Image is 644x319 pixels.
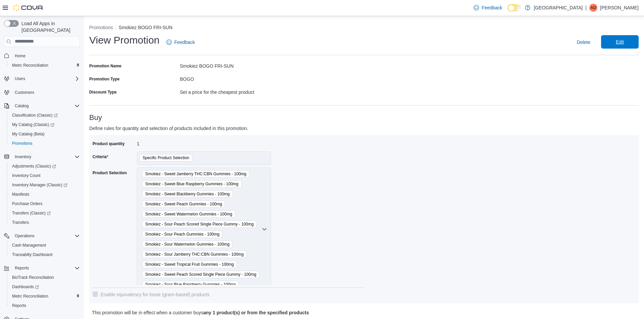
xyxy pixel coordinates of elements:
[142,281,239,288] span: Smokiez - Sour Blue Raspberry Gummies - 100mg
[9,283,42,291] a: Dashboards
[12,303,26,308] span: Reports
[9,273,57,281] a: BioTrack Reconciliation
[9,302,80,310] span: Reports
[12,294,48,299] span: Metrc Reconciliation
[142,210,235,218] span: Smokiez - Sweet Watermelon Gummies - 100mg
[9,302,29,310] a: Reports
[142,271,259,278] span: Smokiez - Sweet Peach Scored Single Piece Gummy - 100mg
[600,4,639,12] p: [PERSON_NAME]
[507,11,508,12] span: Dark Mode
[12,252,52,257] span: Traceabilty Dashboard
[7,250,83,259] button: Traceabilty Dashboard
[9,139,80,147] span: Promotions
[589,4,597,12] div: Alex Dean
[507,4,522,11] input: Dark Mode
[9,130,80,138] span: My Catalog (Beta)
[9,292,80,300] span: Metrc Reconciliation
[180,61,364,69] div: Smokiez BOGO FRI-SUN
[92,309,500,317] p: This promotion will be in effect when a customer buys
[7,129,83,139] button: My Catalog (Beta)
[12,232,80,240] span: Operations
[1,152,83,162] button: Inventory
[145,211,232,217] span: Smokiez - Sweet Watermelon Gummies - 100mg
[7,208,83,218] a: Transfers (Classic)
[7,162,83,171] a: Adjustments (Classic)
[7,301,83,310] button: Reports
[9,61,51,69] a: Metrc Reconciliation
[9,181,70,189] a: Inventory Manager (Classic)
[89,24,639,32] nav: An example of EuiBreadcrumbs
[12,113,58,118] span: Classification (Classic)
[1,87,83,97] button: Customers
[9,241,80,249] span: Cash Management
[93,141,124,146] label: Product quantity
[140,154,192,162] span: Specific Product Selection
[12,264,32,272] button: Reports
[482,4,502,11] span: Feedback
[7,218,83,227] button: Transfers
[9,61,80,69] span: Metrc Reconciliation
[9,209,53,217] a: Transfers (Classic)
[15,154,31,159] span: Inventory
[7,111,83,120] a: Classification (Classic)
[9,200,45,208] a: Purchase Orders
[9,172,43,180] a: Inventory Count
[145,221,254,228] span: Smokiez - Sour Peach Scored Single Piece Gummy - 100mg
[12,153,34,161] button: Inventory
[142,220,257,228] span: Smokiez - Sour Peach Scored Single Piece Gummy - 100mg
[145,281,236,288] span: Smokiez - Sour Blue Raspberry Gummies - 100mg
[19,20,80,34] span: Load All Apps in [GEOGRAPHIC_DATA]
[89,63,121,69] label: Promotion Name
[174,39,195,46] span: Feedback
[12,284,39,290] span: Dashboards
[585,4,587,12] p: |
[89,76,119,82] label: Promotion Type
[145,251,244,258] span: Smokiez - Sour Jamberry THC:CBN Gummies - 100mg
[9,251,80,259] span: Traceabilty Dashboard
[471,1,505,14] a: Feedback
[12,88,37,97] a: Customers
[12,243,46,248] span: Cash Management
[9,209,80,217] span: Transfers (Classic)
[145,241,229,248] span: Smokiez - Sour Watermelon Gummies - 100mg
[616,39,624,45] span: Edit
[7,61,83,70] button: Metrc Reconciliation
[9,218,80,227] span: Transfers
[145,271,256,278] span: Smokiez - Sweet Peach Scored Single Piece Gummy - 100mg
[12,122,54,127] span: My Catalog (Classic)
[164,36,198,49] a: Feedback
[12,264,80,272] span: Reports
[145,171,246,177] span: Smokiez - Sweet Jamberry THC:CBN Gummies - 100mg
[89,34,160,47] h1: View Promotion
[203,310,309,315] b: any 1 product(s) or from the specified products
[12,131,45,137] span: My Catalog (Beta)
[9,241,49,249] a: Cash Management
[9,162,59,170] a: Adjustments (Classic)
[574,36,593,49] button: Delete
[142,261,237,268] span: Smokiez - Sweet Tropical Fruit Gummies - 100mg
[7,120,83,129] a: My Catalog (Classic)
[143,154,189,161] span: Specific Product Selection
[93,291,210,299] label: Enable equivalency for loose (gram-based) products
[89,25,113,30] button: Promotions
[142,170,249,178] span: Smokiez - Sweet Jamberry THC:CBN Gummies - 100mg
[89,89,117,95] label: Discount Type
[12,102,80,110] span: Catalog
[7,139,83,148] button: Promotions
[9,139,35,147] a: Promotions
[12,75,80,83] span: Users
[145,191,230,197] span: Smokiez - Sweet Blackberry Gummies - 100mg
[12,102,31,110] button: Catalog
[89,114,639,122] h3: Buy
[15,90,34,95] span: Customers
[15,265,29,271] span: Reports
[145,231,219,238] span: Smokiez - Sour Peach Gummies - 100mg
[145,181,238,187] span: Smokiez - Sweet Blue Raspberry Gummies - 100mg
[1,231,83,241] button: Operations
[7,292,83,301] button: Metrc Reconciliation
[145,201,222,207] span: Smokiez - Sweet Peach Gummies - 100mg
[7,180,83,190] a: Inventory Manager (Classic)
[9,251,55,259] a: Traceabilty Dashboard
[12,141,33,146] span: Promotions
[13,4,44,11] img: Cova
